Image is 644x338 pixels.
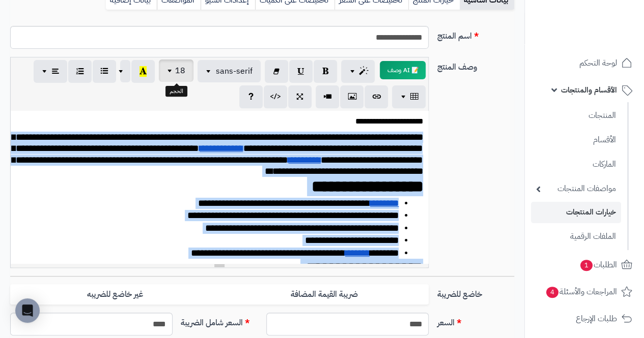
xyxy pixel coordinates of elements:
label: غير خاضع للضريبه [10,284,219,305]
div: Open Intercom Messenger [15,298,40,323]
a: المنتجات [531,105,621,127]
a: الطلبات1 [531,253,638,277]
label: خاضع للضريبة [433,284,518,300]
a: الملفات الرقمية [531,226,621,248]
button: 18 [159,59,193,82]
a: الماركات [531,153,621,175]
span: طلبات الإرجاع [576,312,617,326]
a: لوحة التحكم [531,51,638,75]
span: sans-serif [216,65,253,77]
span: المراجعات والأسئلة [545,285,617,299]
span: 1 [580,260,593,271]
a: خيارات المنتجات [531,202,621,223]
a: طلبات الإرجاع [531,306,638,331]
button: sans-serif [198,60,261,82]
label: السعر شامل الضريبة [177,313,262,329]
button: 📝 AI وصف [380,61,426,79]
a: الأقسام [531,129,621,151]
span: لوحة التحكم [579,56,617,70]
div: الحجم [165,86,187,97]
span: الأقسام والمنتجات [561,83,617,97]
span: 18 [175,65,185,77]
span: 4 [546,287,558,298]
a: المراجعات والأسئلة4 [531,280,638,304]
label: اسم المنتج [433,26,518,42]
span: الطلبات [579,258,617,272]
label: ضريبة القيمة المضافة [219,284,429,305]
img: logo-2.png [575,28,634,50]
label: السعر [433,313,518,329]
label: وصف المنتج [433,57,518,73]
a: مواصفات المنتجات [531,178,621,200]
